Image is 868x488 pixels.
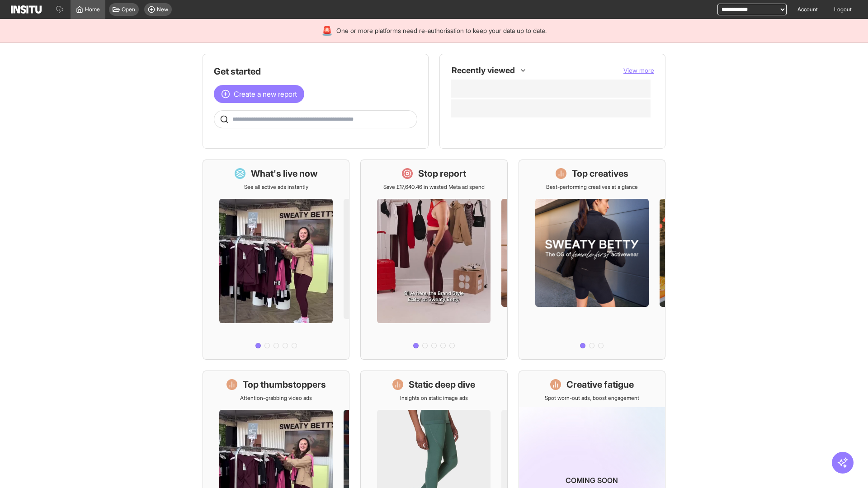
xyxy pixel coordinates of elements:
h1: Top thumbstoppers [243,378,326,391]
div: 🚨 [321,24,333,37]
button: View more [623,66,654,75]
a: What's live nowSee all active ads instantly [203,160,349,360]
p: Attention-grabbing video ads [240,394,312,402]
a: Top creativesBest-performing creatives at a glance [519,160,665,360]
h1: Top creatives [572,167,628,180]
p: See all active ads instantly [244,183,308,191]
p: Best-performing creatives at a glance [546,183,638,191]
button: Create a new report [214,85,304,103]
p: Insights on static image ads [400,394,468,402]
p: Save £17,640.46 in wasted Meta ad spend [383,183,485,191]
span: View more [623,66,654,74]
img: Logo [11,5,42,14]
h1: Static deep dive [409,378,475,391]
h1: Stop report [418,167,466,180]
span: Create a new report [234,89,297,99]
h1: Get started [214,65,417,78]
span: Open [122,6,135,13]
span: Home [85,6,100,13]
a: Stop reportSave £17,640.46 in wasted Meta ad spend [360,160,507,360]
h1: What's live now [251,167,318,180]
span: New [157,6,168,13]
span: One or more platforms need re-authorisation to keep your data up to date. [336,26,547,35]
